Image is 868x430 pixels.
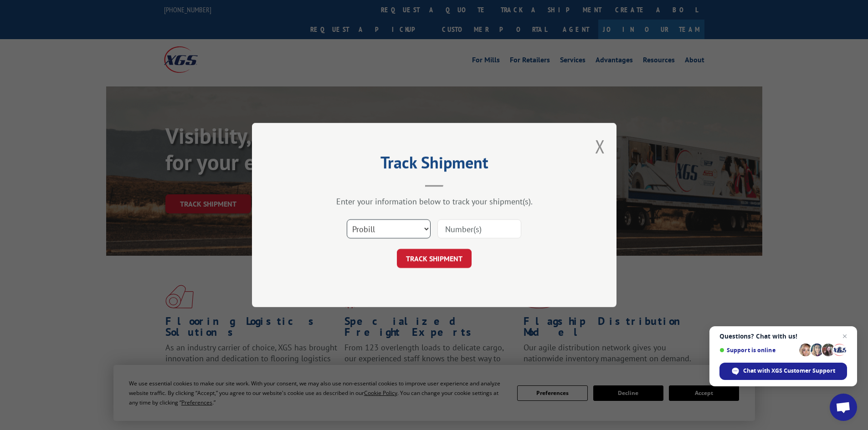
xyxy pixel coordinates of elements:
[719,333,847,340] span: Questions? Chat with us!
[595,134,605,158] button: Close modal
[298,156,571,173] h2: Track Shipment
[830,394,857,421] div: Open chat
[719,347,796,354] span: Support is online
[437,219,521,238] input: Number(s)
[719,363,847,380] div: Chat with XGS Customer Support
[298,196,571,207] div: Enter your information below to track your shipment(s).
[397,249,472,268] button: TRACK SHIPMENT
[743,367,835,375] span: Chat with XGS Customer Support
[839,331,850,342] span: Close chat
